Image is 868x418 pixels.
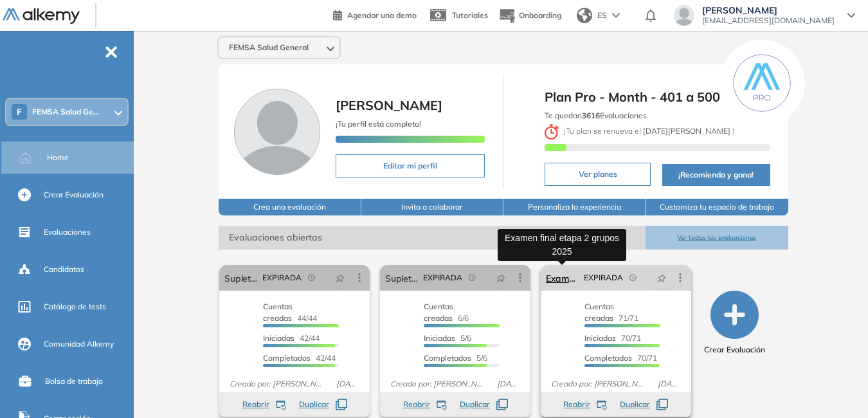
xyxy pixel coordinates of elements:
[641,126,732,136] b: [DATE][PERSON_NAME]
[460,399,490,410] span: Duplicar
[336,154,485,177] button: Editar mi perfil
[503,199,646,215] button: Personaliza la experiencia
[582,111,600,120] b: 3616
[299,399,347,410] button: Duplicar
[584,353,657,363] span: 70/71
[45,376,103,387] span: Bolsa de trabajo
[403,399,430,410] span: Reabrir
[424,333,455,343] span: Iniciadas
[242,399,286,410] button: Reabrir
[702,15,835,26] span: [EMAIL_ADDRESS][DOMAIN_NAME]
[424,302,469,323] span: 6/6
[546,378,653,390] span: Creado por: [PERSON_NAME]
[224,378,331,390] span: Creado por: [PERSON_NAME]
[545,87,770,107] span: Plan Pro - Month - 401 a 500
[336,119,421,129] span: ¡Tu perfil está completo!
[263,302,317,323] span: 44/44
[3,8,80,24] img: Logo
[234,89,320,175] img: Foto de perfil
[646,226,788,250] button: Ver todas las evaluaciones
[44,189,104,201] span: Crear Evaluación
[647,268,676,288] button: pushpin
[612,13,620,18] img: arrow
[545,163,650,186] button: Ver planes
[424,333,471,343] span: 5/6
[263,302,293,323] span: Cuentas creadas
[224,265,257,291] a: Supletorio Cert. Medicinas Franquicias 2025
[347,10,417,20] span: Agendar una demo
[336,273,345,283] span: pushpin
[496,273,505,283] span: pushpin
[545,126,734,136] span: ¡ Tu plan se renueva el !
[702,5,835,15] span: [PERSON_NAME]
[333,6,417,22] a: Agendar una demo
[584,302,638,323] span: 71/71
[584,353,632,363] span: Completados
[584,302,614,323] span: Cuentas creadas
[545,111,647,120] span: Te quedan Evaluaciones
[487,268,515,288] button: pushpin
[460,399,508,410] button: Duplicar
[498,229,626,261] div: Examen final etapa 2 grupos 2025
[597,10,607,21] span: ES
[385,378,492,390] span: Creado por: [PERSON_NAME]
[646,199,788,215] button: Customiza tu espacio de trabajo
[584,333,641,343] span: 70/71
[584,272,623,284] span: EXPIRADA
[653,378,686,390] span: [DATE]
[229,42,309,53] span: FEMSA Salud General
[519,10,561,20] span: Onboarding
[242,399,269,410] span: Reabrir
[32,107,99,117] span: FEMSA Salud Ge...
[219,226,646,250] span: Evaluaciones abiertas
[262,272,302,284] span: EXPIRADA
[424,353,487,363] span: 5/6
[577,8,592,23] img: world
[563,399,590,410] span: Reabrir
[469,274,476,282] span: field-time
[545,124,559,140] img: clock-svg
[44,301,106,313] span: Catálogo de tests
[299,399,329,410] span: Duplicar
[326,268,354,288] button: pushpin
[546,265,579,291] a: Examen final etapa 2 grupos 2025
[44,338,114,350] span: Comunidad Alkemy
[336,97,442,113] span: [PERSON_NAME]
[657,273,666,283] span: pushpin
[492,378,525,390] span: [DATE]
[704,291,765,356] button: Crear Evaluación
[662,164,770,186] button: ¡Recomienda y gana!
[498,2,561,30] button: Onboarding
[403,399,447,410] button: Reabrir
[44,264,84,275] span: Candidatos
[263,333,320,343] span: 42/44
[263,353,311,363] span: Completados
[385,265,418,291] a: Supletorio Franquicias escuela de auxiliares
[361,199,503,215] button: Invita a colaborar
[308,274,316,282] span: field-time
[563,399,607,410] button: Reabrir
[331,378,365,390] span: [DATE]
[620,399,668,410] button: Duplicar
[423,272,462,284] span: EXPIRADA
[47,152,69,163] span: Home
[219,199,361,215] button: Crea una evaluación
[620,399,650,410] span: Duplicar
[629,274,637,282] span: field-time
[263,333,294,343] span: Iniciadas
[584,333,616,343] span: Iniciadas
[17,107,22,117] span: F
[424,302,453,323] span: Cuentas creadas
[424,353,471,363] span: Completados
[263,353,336,363] span: 42/44
[44,226,91,238] span: Evaluaciones
[452,10,488,20] span: Tutoriales
[704,344,765,356] span: Crear Evaluación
